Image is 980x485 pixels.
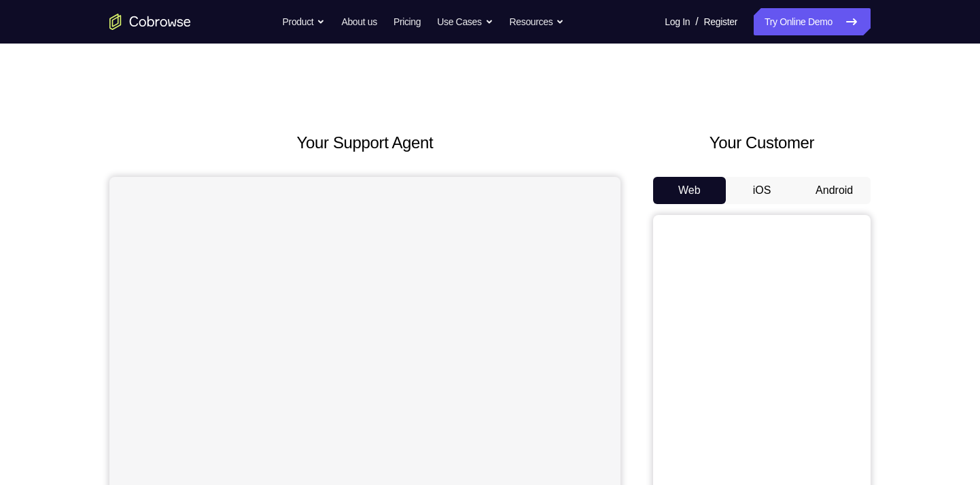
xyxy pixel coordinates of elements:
[437,8,493,35] button: Use Cases
[109,131,620,155] h2: Your Support Agent
[341,8,377,35] a: About us
[754,8,871,35] a: Try Online Demo
[109,14,191,30] a: Go to the home page
[510,8,565,35] button: Resources
[798,177,871,204] button: Android
[283,8,326,35] button: Product
[653,131,871,155] h2: Your Customer
[726,177,799,204] button: iOS
[665,8,690,35] a: Log In
[653,177,726,204] button: Web
[393,8,421,35] a: Pricing
[695,14,698,30] span: /
[704,8,737,35] a: Register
